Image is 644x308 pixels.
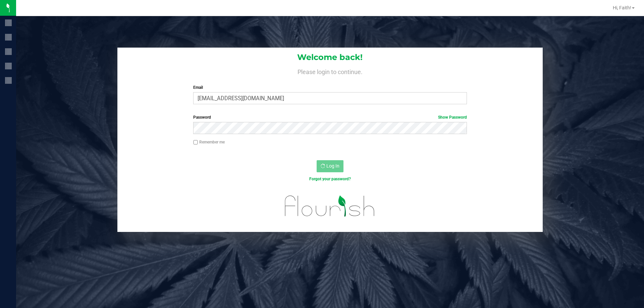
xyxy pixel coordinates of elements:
[117,53,543,62] h1: Welcome back!
[193,140,198,145] input: Remember me
[193,139,225,145] label: Remember me
[277,189,383,223] img: flourish_logo.svg
[438,115,467,120] a: Show Password
[309,177,351,181] a: Forgot your password?
[117,67,543,75] h4: Please login to continue.
[317,160,343,172] button: Log In
[326,163,339,169] span: Log In
[613,5,631,10] span: Hi, Faith!
[193,84,467,90] label: Email
[193,115,211,120] span: Password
